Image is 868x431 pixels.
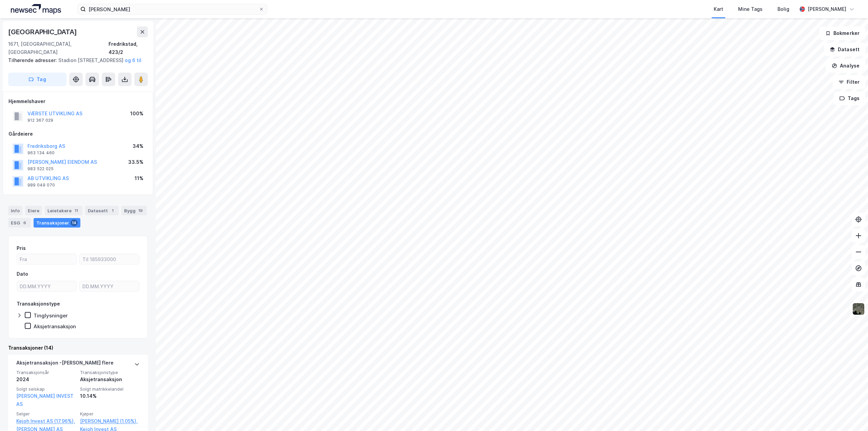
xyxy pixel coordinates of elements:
div: 11 [73,207,80,214]
div: 34% [133,142,143,150]
div: Transaksjoner [34,218,80,228]
div: Eiere [25,206,42,215]
div: 989 049 070 [27,182,55,188]
input: Søk på adresse, matrikkel, gårdeiere, leietakere eller personer [86,4,259,14]
div: Fredrikstad, 423/2 [108,40,148,56]
span: Solgt matrikkelandel [80,386,140,392]
div: Dato [17,270,28,278]
div: Bolig [777,5,789,13]
button: Bokmerker [820,26,865,40]
span: Kjøper [80,411,140,417]
input: Til 185933000 [80,254,139,264]
div: 14 [71,219,78,226]
div: Transaksjonstype [17,300,60,308]
div: 1 [109,207,116,214]
button: Tags [834,92,865,105]
div: 983 522 025 [27,166,54,172]
span: Transaksjonsår [16,370,76,375]
div: 2024 [16,375,76,384]
div: ESG [8,218,31,228]
a: [PERSON_NAME] (1.05%), [80,417,140,425]
div: 10.14% [80,392,140,400]
div: Gårdeiere [8,130,147,138]
input: DD.MM.YYYY [17,281,76,291]
button: Tag [8,73,66,86]
input: DD.MM.YYYY [80,281,139,291]
div: Kart [714,5,723,13]
div: Tinglysninger [34,312,68,319]
div: 1671, [GEOGRAPHIC_DATA], [GEOGRAPHIC_DATA] [8,40,108,56]
div: Pris [17,244,26,252]
img: logo.a4113a55bc3d86da70a041830d287a7e.svg [11,4,61,14]
span: Selger [16,411,76,417]
div: 19 [137,207,144,214]
iframe: Chat Widget [834,398,868,431]
div: Stadion [STREET_ADDRESS] [8,56,142,64]
div: Bygg [121,206,147,215]
div: Datasett [85,206,119,215]
div: 11% [135,174,143,182]
a: Kejoh Invest AS (17.96%), [16,417,76,425]
button: Datasett [824,43,865,56]
div: 963 134 460 [27,150,55,156]
div: Aksjetransaksjon [34,323,76,330]
div: Mine Tags [738,5,763,13]
div: [GEOGRAPHIC_DATA] [8,26,78,37]
div: Hjemmelshaver [8,97,147,105]
button: Filter [833,75,865,89]
div: Leietakere [45,206,82,215]
span: Solgt selskap [16,386,76,392]
button: Analyse [826,59,865,73]
div: Info [8,206,22,215]
div: Transaksjoner (14) [8,344,148,352]
div: 6 [21,219,28,226]
div: 100% [130,110,143,118]
div: Aksjetransaksjon - [PERSON_NAME] flere [16,359,114,370]
div: 33.5% [128,158,143,166]
div: Aksjetransaksjon [80,375,140,384]
input: Fra [17,254,76,264]
img: 9k= [852,302,865,315]
span: Tilhørende adresser: [8,57,58,63]
a: [PERSON_NAME] INVEST AS [16,393,74,407]
div: 912 367 029 [27,118,53,123]
span: Transaksjonstype [80,370,140,375]
div: [PERSON_NAME] [808,5,846,13]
